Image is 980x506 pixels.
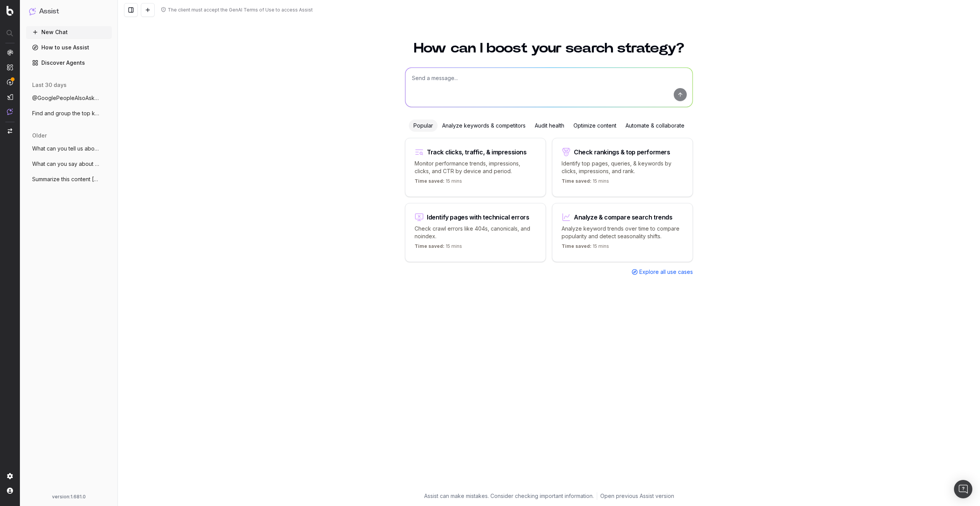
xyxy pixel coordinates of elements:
[32,175,100,183] span: Summarize this content [URL][PERSON_NAME]
[32,132,47,139] span: older
[7,79,13,85] img: Activation
[415,178,462,187] p: 15 mins
[639,268,693,276] span: Explore all use cases
[26,26,112,38] button: New Chat
[7,94,13,100] img: Studio
[562,243,591,249] span: Time saved:
[415,160,536,175] p: Monitor performance trends, impressions, clicks, and CTR by device and period.
[409,120,438,132] div: Popular
[32,81,67,89] span: last 30 days
[427,214,529,220] div: Identify pages with technical errors
[26,107,112,120] button: Find and group the top keywords for hack
[562,178,591,184] span: Time saved:
[415,243,462,252] p: 15 mins
[7,6,13,16] img: Botify logo
[427,149,527,155] div: Track clicks, traffic, & impressions
[26,41,112,54] a: How to use Assist
[954,480,972,498] div: Open Intercom Messenger
[26,57,112,69] a: Discover Agents
[7,488,13,494] img: My account
[574,149,670,155] div: Check rankings & top performers
[7,49,13,56] img: Analytics
[621,120,689,132] div: Automate & collaborate
[32,94,100,102] span: @GooglePeopleAlsoAsk What is a LLM?
[26,142,112,155] button: What can you tell us about [PERSON_NAME]
[29,8,36,15] img: Assist
[632,268,693,276] a: Explore all use cases
[438,120,530,132] div: Analyze keywords & competitors
[574,214,673,220] div: Analyze & compare search trends
[32,160,100,168] span: What can you say about [PERSON_NAME]? H
[562,160,683,175] p: Identify top pages, queries, & keywords by clicks, impressions, and rank.
[562,243,609,252] p: 15 mins
[569,120,621,132] div: Optimize content
[415,225,536,240] p: Check crawl errors like 404s, canonicals, and noindex.
[7,108,13,115] img: Assist
[424,492,594,500] p: Assist can make mistakes. Consider checking important information.
[7,473,13,479] img: Setting
[26,173,112,185] button: Summarize this content [URL][PERSON_NAME]
[39,6,59,17] h1: Assist
[7,64,13,70] img: Intelligence
[530,120,569,132] div: Audit health
[415,178,444,184] span: Time saved:
[168,7,313,13] div: The client must accept the GenAI Terms of Use to access Assist
[405,41,693,55] h1: How can I boost your search strategy?
[8,128,12,134] img: Switch project
[562,178,609,187] p: 15 mins
[26,158,112,170] button: What can you say about [PERSON_NAME]? H
[562,225,683,240] p: Analyze keyword trends over time to compare popularity and detect seasonality shifts.
[32,145,100,152] span: What can you tell us about [PERSON_NAME]
[29,6,109,17] button: Assist
[415,243,444,249] span: Time saved:
[29,494,109,500] div: version: 1.681.0
[600,492,674,500] a: Open previous Assist version
[26,92,112,104] button: @GooglePeopleAlsoAsk What is a LLM?
[32,110,100,117] span: Find and group the top keywords for hack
